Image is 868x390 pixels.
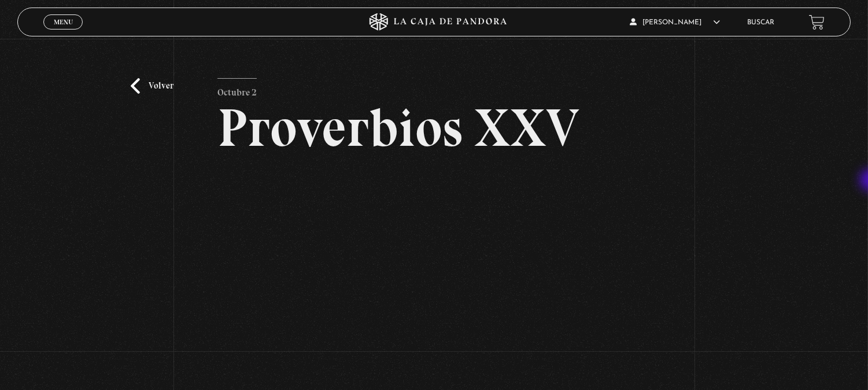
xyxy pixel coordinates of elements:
span: Cerrar [50,28,77,36]
p: Octubre 2 [217,78,257,101]
span: Menu [54,19,73,25]
span: [PERSON_NAME] [630,19,720,26]
a: Buscar [747,19,774,26]
h2: Proverbios XXV [217,101,651,154]
a: Volver [131,78,173,94]
a: View your shopping cart [809,14,825,30]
